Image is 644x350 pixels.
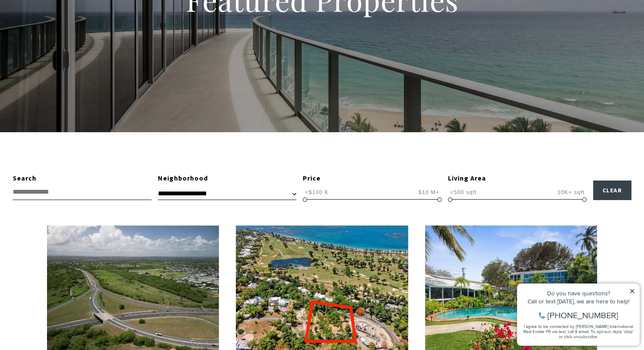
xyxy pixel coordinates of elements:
[303,173,442,184] div: Price
[9,27,122,33] div: Call or text [DATE], we are here to help!
[448,173,587,184] div: Living Area
[9,19,122,25] div: Do you have questions?
[416,188,442,196] span: $10 M+
[11,52,121,68] span: I agree to be contacted by [PERSON_NAME] International Real Estate PR via text, call & email. To ...
[303,188,331,196] span: <$100 K
[13,173,152,184] div: Search
[35,40,105,48] span: [PHONE_NUMBER]
[555,188,586,196] span: 10K+ sqft
[593,181,632,200] button: Clear
[448,188,479,196] span: <500 sqft
[158,173,297,184] div: Neighborhood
